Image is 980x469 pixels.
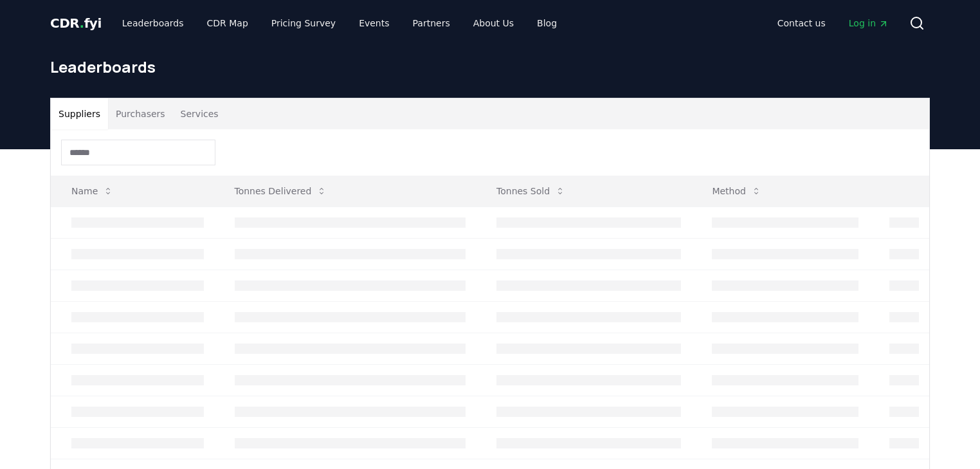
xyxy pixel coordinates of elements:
button: Suppliers [51,98,108,129]
a: Contact us [767,12,836,35]
a: Leaderboards [112,12,194,35]
a: Blog [527,12,567,35]
button: Purchasers [108,98,173,129]
a: CDR.fyi [50,14,102,32]
nav: Main [112,12,567,35]
a: About Us [463,12,524,35]
a: Pricing Survey [261,12,346,35]
span: Log in [849,17,889,30]
a: Partners [403,12,460,35]
button: Tonnes Sold [486,178,576,204]
span: CDR fyi [50,15,102,31]
button: Services [173,98,226,129]
button: Tonnes Delivered [224,178,338,204]
span: . [80,15,84,31]
a: CDR Map [197,12,259,35]
button: Name [61,178,123,204]
a: Events [349,12,399,35]
button: Method [702,178,772,204]
nav: Main [767,12,899,35]
a: Log in [839,12,899,35]
h1: Leaderboards [50,57,930,77]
